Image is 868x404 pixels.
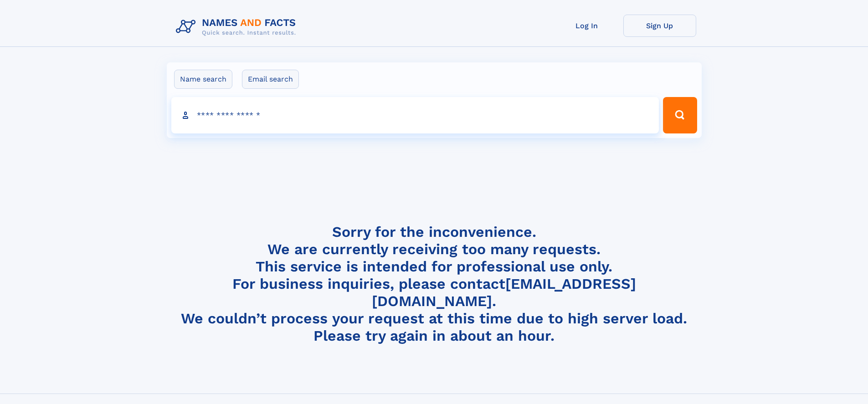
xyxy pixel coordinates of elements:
[172,15,303,39] img: Logo Names and Facts
[242,70,299,89] label: Email search
[372,275,636,310] a: [EMAIL_ADDRESS][DOMAIN_NAME]
[174,70,232,89] label: Name search
[623,15,696,37] a: Sign Up
[171,97,659,133] input: search input
[663,97,697,133] button: Search Button
[172,223,696,345] h4: Sorry for the inconvenience. We are currently receiving too many requests. This service is intend...
[550,15,623,37] a: Log In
